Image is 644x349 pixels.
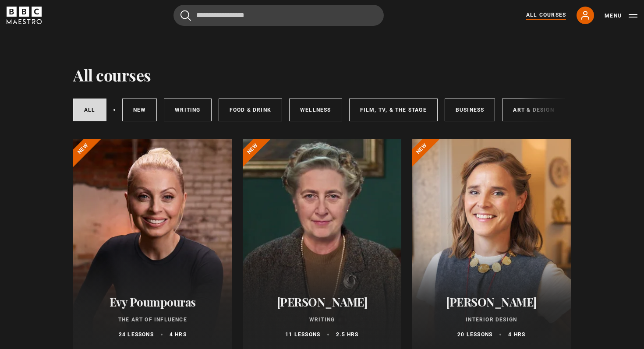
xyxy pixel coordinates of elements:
a: Business [445,99,495,121]
a: Food & Drink [219,99,282,121]
p: 24 lessons [119,331,154,338]
a: Film, TV, & The Stage [349,99,438,121]
a: New [122,99,157,121]
p: 20 lessons [457,331,492,338]
p: Writing [253,316,391,324]
a: Wellness [289,99,342,121]
h2: [PERSON_NAME] [253,295,391,309]
p: Interior Design [422,316,560,324]
svg: BBC Maestro [7,7,42,24]
a: All [73,99,106,121]
p: The Art of Influence [84,316,222,324]
a: Art & Design [502,99,565,121]
button: Toggle navigation [605,11,637,20]
a: [PERSON_NAME] Interior Design 20 lessons 4 hrs New [412,139,571,349]
h2: [PERSON_NAME] [422,295,560,309]
a: Writing [164,99,211,121]
a: [PERSON_NAME] Writing 11 lessons 2.5 hrs New [243,139,402,349]
h2: Evy Poumpouras [84,295,222,309]
h1: All courses [73,66,151,84]
button: Submit the search query [180,10,191,21]
a: All Courses [526,11,566,20]
p: 4 hrs [170,331,187,338]
p: 11 lessons [285,331,320,338]
input: Search [173,5,384,26]
a: Evy Poumpouras The Art of Influence 24 lessons 4 hrs New [73,139,232,349]
p: 4 hrs [508,331,525,338]
p: 2.5 hrs [336,331,358,338]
